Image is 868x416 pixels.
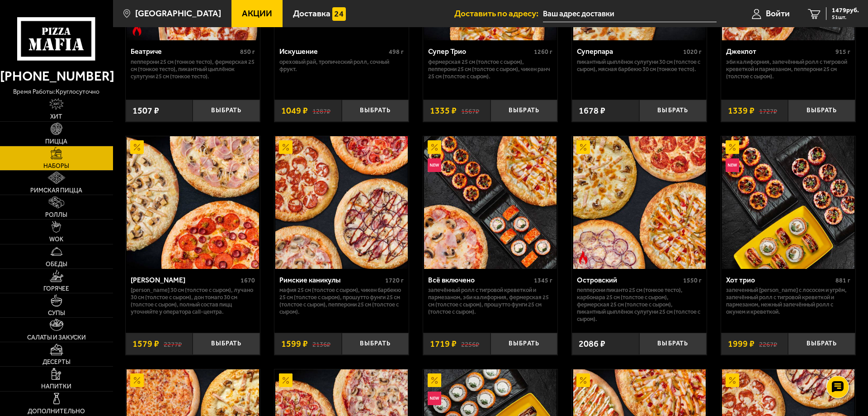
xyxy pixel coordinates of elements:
div: Суперпара [577,47,680,56]
span: 915 г [835,48,850,56]
p: Запечённый ролл с тигровой креветкой и пармезаном, Эби Калифорния, Фермерская 25 см (толстое с сы... [428,287,552,316]
img: Акционный [279,140,292,154]
span: Наборы [43,163,69,169]
div: Джекпот [726,47,833,56]
img: 15daf4d41897b9f0e9f617042186c801.svg [332,7,346,21]
span: 1999 ₽ [728,339,755,348]
span: 1049 ₽ [281,106,308,115]
a: АкционныйНовинкаХот трио [721,136,855,269]
p: Пепперони 25 см (тонкое тесто), Фермерская 25 см (тонкое тесто), Пикантный цыплёнок сулугуни 25 с... [131,58,255,80]
span: 850 г [240,48,255,56]
div: [PERSON_NAME] [131,276,238,284]
button: Выбрать [639,333,707,355]
button: Выбрать [193,333,260,355]
img: Хет Трик [127,136,259,269]
div: Искушение [279,47,387,56]
span: 1507 ₽ [132,106,159,115]
div: Супер Трио [428,47,532,56]
span: 1670 [241,277,255,284]
s: 2136 ₽ [312,339,330,348]
p: Ореховый рай, Тропический ролл, Сочный фрукт. [279,58,404,73]
p: Пепперони Пиканто 25 см (тонкое тесто), Карбонара 25 см (толстое с сыром), Фермерская 25 см (толс... [577,287,701,323]
button: Выбрать [491,333,558,355]
p: Фермерская 25 см (толстое с сыром), Пепперони 25 см (толстое с сыром), Чикен Ранч 25 см (толстое ... [428,58,552,80]
span: 1339 ₽ [728,106,755,115]
span: Доставка [293,9,330,18]
span: 1719 ₽ [430,339,457,348]
img: Акционный [576,140,590,154]
span: Хит [50,114,62,120]
span: Обеды [46,261,67,268]
span: 1720 г [385,277,404,284]
span: 498 г [389,48,404,56]
button: Выбрать [788,333,855,355]
input: Ваш адрес доставки [543,5,717,22]
span: Дополнительно [28,408,85,415]
s: 2267 ₽ [759,339,777,348]
p: [PERSON_NAME] 30 см (толстое с сыром), Лучано 30 см (толстое с сыром), Дон Томаго 30 см (толстое ... [131,287,255,316]
img: Акционный [428,140,441,154]
img: Острое блюдо [576,251,590,264]
img: Новинка [726,158,739,172]
s: 1287 ₽ [312,106,330,115]
a: АкционныйРимские каникулы [274,136,409,269]
span: Супы [48,310,65,316]
div: Беатриче [131,47,238,56]
span: 1260 г [534,48,552,56]
span: Салаты и закуски [27,335,86,341]
img: Акционный [130,373,144,387]
img: Новинка [428,392,441,405]
p: Пикантный цыплёнок сулугуни 30 см (толстое с сыром), Мясная Барбекю 30 см (тонкое тесто). [577,58,701,73]
div: Островский [577,276,680,284]
span: 1599 ₽ [281,339,308,348]
button: Выбрать [342,100,409,122]
span: 881 г [835,277,850,284]
span: 1550 г [683,277,702,284]
span: 1335 ₽ [430,106,457,115]
div: Римские каникулы [279,276,383,284]
span: Десерты [42,359,71,365]
img: Римские каникулы [275,136,408,269]
div: Всё включено [428,276,532,284]
span: 1678 ₽ [579,106,605,115]
span: Напитки [41,383,71,390]
span: 1345 г [534,277,552,284]
span: 1479 руб. [832,7,859,14]
img: Акционный [130,140,144,154]
span: 1579 ₽ [132,339,159,348]
button: Выбрать [788,100,855,122]
span: [GEOGRAPHIC_DATA] [135,9,221,18]
span: WOK [49,236,63,243]
span: Роллы [45,212,67,218]
img: Всё включено [424,136,557,269]
img: Новинка [428,158,441,172]
span: Пицца [45,139,67,145]
s: 1727 ₽ [759,106,777,115]
span: Акции [242,9,272,18]
img: Островский [573,136,706,269]
button: Выбрать [342,333,409,355]
img: Акционный [726,373,739,387]
div: Хот трио [726,276,833,284]
a: АкционныйХет Трик [126,136,260,269]
s: 2277 ₽ [164,339,182,348]
a: АкционныйНовинкаВсё включено [423,136,557,269]
s: 2256 ₽ [461,339,479,348]
span: Римская пицца [30,187,82,194]
span: 1020 г [683,48,702,56]
button: Выбрать [639,100,707,122]
s: 1567 ₽ [461,106,479,115]
span: Доставить по адресу: [454,9,543,18]
p: Эби Калифорния, Запечённый ролл с тигровой креветкой и пармезаном, Пепперони 25 см (толстое с сыр... [726,58,850,80]
p: Запеченный [PERSON_NAME] с лососем и угрём, Запечённый ролл с тигровой креветкой и пармезаном, Не... [726,287,850,316]
button: Выбрать [193,100,260,122]
span: Горячее [43,286,69,292]
img: Акционный [428,373,441,387]
span: 2086 ₽ [579,339,605,348]
img: Хот трио [722,136,854,269]
img: Акционный [576,373,590,387]
p: Мафия 25 см (толстое с сыром), Чикен Барбекю 25 см (толстое с сыром), Прошутто Фунги 25 см (толст... [279,287,404,316]
span: 51 шт. [832,14,859,20]
img: Акционный [726,140,739,154]
button: Выбрать [491,100,558,122]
